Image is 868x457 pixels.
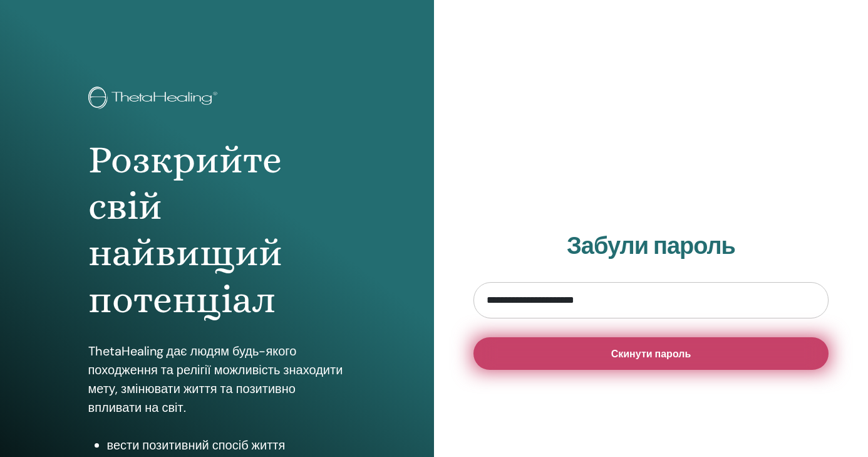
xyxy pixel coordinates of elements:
[473,232,829,261] h2: Забули пароль
[473,337,829,370] button: Скинути пароль
[88,342,346,417] p: ThetaHealing дає людям будь-якого походження та релігії можливість знаходити мету, змінювати житт...
[107,436,346,454] li: вести позитивний спосіб життя
[611,347,691,360] span: Скинути пароль
[88,137,346,323] h1: Розкрийте свій найвищий потенціал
